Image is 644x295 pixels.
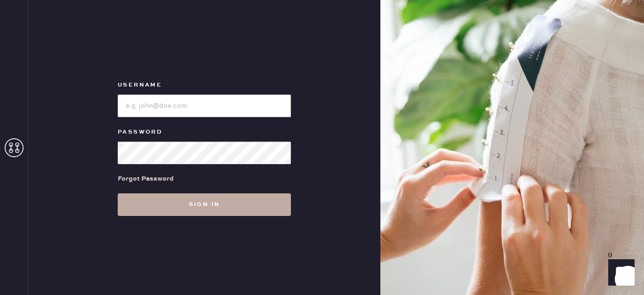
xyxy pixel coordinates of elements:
[118,95,291,117] input: e.g. john@doe.com
[599,253,640,293] iframe: Front Chat
[118,164,174,193] a: Forgot Password
[118,193,291,216] button: Sign in
[118,80,291,91] label: Username
[118,127,291,138] label: Password
[118,174,174,184] div: Forgot Password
